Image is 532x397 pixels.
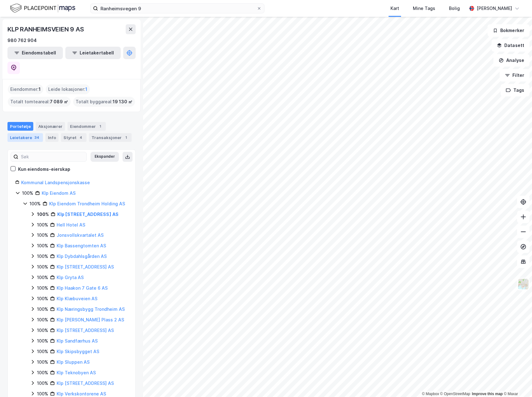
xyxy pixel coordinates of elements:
[57,328,114,333] a: Klp [STREET_ADDRESS] AS
[7,24,85,34] div: KLP RANHEIMSVEIEN 9 AS
[37,242,48,250] div: 100%
[37,284,48,292] div: 100%
[57,338,98,343] a: Klp Sandfærhus AS
[78,134,84,141] div: 4
[42,190,76,196] a: Klp Eiendom AS
[18,166,70,173] div: Kun eiendoms-eierskap
[33,134,40,141] div: 34
[37,380,48,387] div: 100%
[61,133,86,142] div: Styret
[57,296,97,301] a: Klp Klæbuveien AS
[7,47,63,59] button: Eiendomstabell
[37,358,48,366] div: 100%
[123,134,129,141] div: 1
[37,274,48,281] div: 100%
[57,254,107,259] a: Klp Dybdahlsgården AS
[37,327,48,334] div: 100%
[21,180,90,185] a: Kommunal Landspensjonskasse
[57,317,124,322] a: Klp [PERSON_NAME] Plass 2 AS
[91,152,119,162] button: Ekspander
[45,133,58,142] div: Info
[18,152,86,161] input: Søk
[37,231,48,239] div: 100%
[50,98,68,105] span: 7 089 ㎡
[449,5,460,12] div: Bolig
[7,37,37,44] div: 980 762 904
[73,97,135,107] div: Totalt byggareal :
[49,201,125,206] a: Klp Eiendom Trondheim Holding AS
[37,221,48,229] div: 100%
[500,69,530,82] button: Filter
[68,122,106,131] div: Eiendommer
[113,98,133,105] span: 19 130 ㎡
[57,232,104,238] a: Jonsvollskvartalet AS
[477,5,512,12] div: [PERSON_NAME]
[57,306,125,312] a: Klp Næringsbygg Trondheim AS
[37,337,48,345] div: 100%
[37,348,48,355] div: 100%
[7,133,43,142] div: Leietakere
[57,381,114,386] a: Klp [STREET_ADDRESS] AS
[501,367,532,397] div: Kontrollprogram for chat
[57,275,84,280] a: Klp Gryta AS
[57,391,106,396] a: Klp Verkskontorene AS
[57,285,108,291] a: Klp Haakon 7 Gate 6 AS
[493,54,530,67] button: Analyse
[85,86,87,93] span: 1
[46,84,90,94] div: Leide lokasjoner :
[440,392,470,396] a: OpenStreetMap
[57,359,90,365] a: Klp Sluppen AS
[501,367,532,397] iframe: Chat Widget
[8,84,43,94] div: Eiendommer :
[22,189,33,197] div: 100%
[8,97,71,107] div: Totalt tomteareal :
[98,4,257,13] input: Søk på adresse, matrikkel, gårdeiere, leietakere eller personer
[57,212,119,217] a: Klp [STREET_ADDRESS] AS
[472,392,503,396] a: Improve this map
[37,306,48,313] div: 100%
[57,243,106,248] a: Klp Bassengtomten AS
[413,5,435,12] div: Mine Tags
[7,122,33,131] div: Portefølje
[57,222,85,227] a: Hell Hotel AS
[390,5,399,12] div: Kart
[65,47,121,59] button: Leietakertabell
[517,278,529,290] img: Z
[30,200,41,208] div: 100%
[488,24,530,37] button: Bokmerker
[37,253,48,260] div: 100%
[89,133,132,142] div: Transaksjoner
[10,3,75,14] img: logo.f888ab2527a4732fd821a326f86c7f29.svg
[57,264,114,269] a: Klp [STREET_ADDRESS] AS
[37,316,48,324] div: 100%
[37,295,48,302] div: 100%
[422,392,439,396] a: Mapbox
[37,369,48,376] div: 100%
[57,370,96,375] a: Klp Teknobyen AS
[37,263,48,271] div: 100%
[501,84,530,96] button: Tags
[36,122,65,131] div: Aksjonærer
[492,39,530,52] button: Datasett
[39,86,41,93] span: 1
[57,349,99,354] a: Klp Skipsbygget AS
[97,123,103,129] div: 1
[37,211,49,218] div: 100%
